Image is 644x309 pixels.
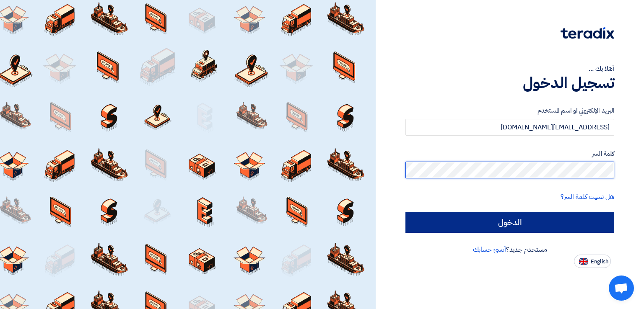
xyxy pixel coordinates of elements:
[561,27,614,39] img: Teradix logo
[405,119,614,136] input: أدخل بريد العمل الإلكتروني او اسم المستخدم الخاص بك ...
[405,212,614,233] input: الدخول
[574,255,611,268] button: English
[405,74,614,92] h1: تسجيل الدخول
[405,106,614,116] label: البريد الإلكتروني او اسم المستخدم
[473,245,506,255] a: أنشئ حسابك
[579,258,588,265] img: en-US.png
[405,245,614,255] div: مستخدم جديد؟
[561,192,614,202] a: هل نسيت كلمة السر؟
[591,259,608,265] span: English
[405,64,614,74] div: أهلا بك ...
[609,276,634,301] div: Open chat
[405,149,614,159] label: كلمة السر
